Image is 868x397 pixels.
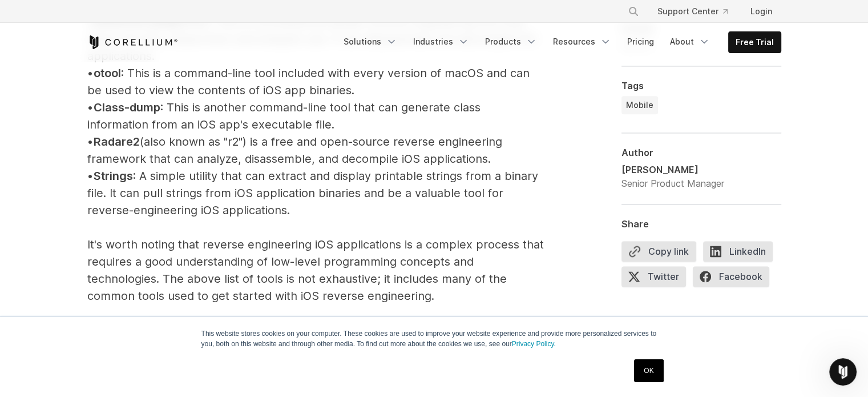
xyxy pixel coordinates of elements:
[337,31,781,53] div: Navigation Menu
[623,1,644,22] button: Search
[703,242,780,267] a: LinkedIn
[94,135,140,149] span: Radare2
[621,163,724,177] div: [PERSON_NAME]
[621,242,696,262] button: Copy link
[634,359,663,382] a: OK
[621,219,781,230] div: Share
[693,267,776,292] a: Facebook
[626,100,653,111] span: Mobile
[621,147,781,159] div: Author
[546,31,618,52] a: Resources
[693,267,769,287] span: Facebook
[663,31,717,52] a: About
[703,242,773,262] span: LinkedIn
[621,81,781,92] div: Tags
[94,101,160,114] span: Class-dump
[201,328,667,349] p: This website stores cookies on your computer. These cookies are used to improve your website expe...
[94,66,121,80] span: otool
[337,31,404,52] a: Solutions
[648,1,737,22] a: Support Center
[621,177,724,191] div: Senior Product Manager
[829,358,857,386] iframe: Intercom live chat
[741,1,781,22] a: Login
[94,169,133,183] span: Strings
[621,267,686,287] span: Twitter
[621,267,693,292] a: Twitter
[729,32,781,53] a: Free Trial
[512,340,556,348] a: Privacy Policy.
[478,31,544,52] a: Products
[621,97,658,115] a: Mobile
[614,1,781,22] div: Navigation Menu
[620,31,661,52] a: Pricing
[406,31,476,52] a: Industries
[87,35,178,49] a: Corellium Home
